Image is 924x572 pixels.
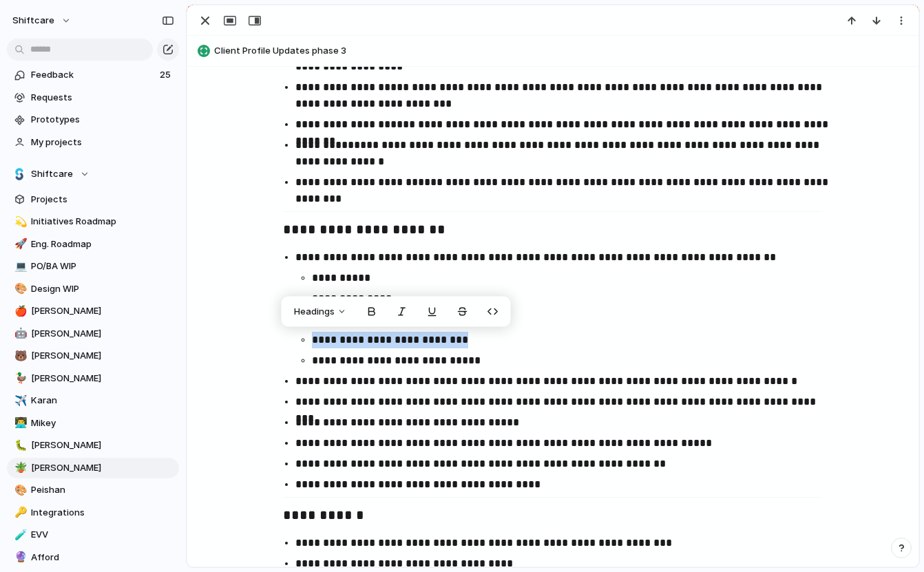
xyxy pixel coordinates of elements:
[7,458,179,478] a: 🪴[PERSON_NAME]
[7,109,179,130] a: Prototypes
[7,390,179,411] a: ✈️Karan
[12,349,26,363] button: 🐻
[7,435,179,456] a: 🐛[PERSON_NAME]
[12,551,26,564] button: 🔮
[12,327,26,341] button: 🤖
[7,65,179,85] a: Feedback25
[14,549,24,565] div: 🔮
[7,164,179,184] button: Shiftcare
[14,281,24,297] div: 🎨
[14,348,24,364] div: 🐻
[160,68,174,82] span: 25
[14,259,24,275] div: 💻
[31,506,174,520] span: Integrations
[14,370,24,386] div: 🦆
[12,14,54,28] span: shiftcare
[7,234,179,255] a: 🚀Eng. Roadmap
[7,525,179,545] a: 🧪EVV
[12,372,26,385] button: 🦆
[6,10,78,32] button: shiftcare
[7,279,179,299] a: 🎨Design WIP
[7,87,179,108] a: Requests
[14,505,24,520] div: 🔑
[193,40,912,62] button: Client Profile Updates phase 3
[14,483,24,498] div: 🎨
[14,527,24,543] div: 🧪
[12,237,26,251] button: 🚀
[7,413,179,434] a: 👨‍💻Mikey
[7,502,179,523] a: 🔑Integrations
[12,259,26,273] button: 💻
[31,372,174,385] span: [PERSON_NAME]
[7,368,179,389] a: 🦆[PERSON_NAME]
[7,301,179,321] a: 🍎[PERSON_NAME]
[31,193,174,206] span: Projects
[14,236,24,252] div: 🚀
[12,438,26,452] button: 🐛
[14,393,24,409] div: ✈️
[12,528,26,542] button: 🧪
[294,305,335,319] span: Headings
[14,326,24,341] div: 🤖
[31,136,174,149] span: My projects
[7,256,179,277] a: 💻PO/BA WIP
[31,528,174,542] span: EVV
[31,551,174,564] span: Afford
[31,68,156,82] span: Feedback
[31,483,174,497] span: Peishan
[12,394,26,407] button: ✈️
[31,438,174,452] span: [PERSON_NAME]
[12,215,26,229] button: 💫
[286,301,355,323] button: Headings
[7,346,179,366] a: 🐻[PERSON_NAME]
[7,132,179,153] a: My projects
[7,480,179,500] a: 🎨Peishan
[31,215,174,229] span: Initiatives Roadmap
[12,282,26,296] button: 🎨
[31,113,174,127] span: Prototypes
[31,349,174,363] span: [PERSON_NAME]
[214,44,912,58] span: Client Profile Updates phase 3
[14,304,24,319] div: 🍎
[31,167,73,181] span: Shiftcare
[12,506,26,520] button: 🔑
[7,211,179,232] a: 💫Initiatives Roadmap
[31,237,174,251] span: Eng. Roadmap
[31,91,174,105] span: Requests
[31,461,174,475] span: [PERSON_NAME]
[31,304,174,318] span: [PERSON_NAME]
[31,394,174,407] span: Karan
[31,416,174,430] span: Mikey
[14,460,24,476] div: 🪴
[12,416,26,430] button: 👨‍💻
[12,304,26,318] button: 🍎
[12,483,26,497] button: 🎨
[7,547,179,568] a: 🔮Afford
[14,214,24,230] div: 💫
[12,461,26,475] button: 🪴
[7,324,179,344] a: 🤖[PERSON_NAME]
[14,415,24,431] div: 👨‍💻
[31,259,174,273] span: PO/BA WIP
[14,438,24,454] div: 🐛
[31,327,174,341] span: [PERSON_NAME]
[31,282,174,296] span: Design WIP
[7,189,179,210] a: Projects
